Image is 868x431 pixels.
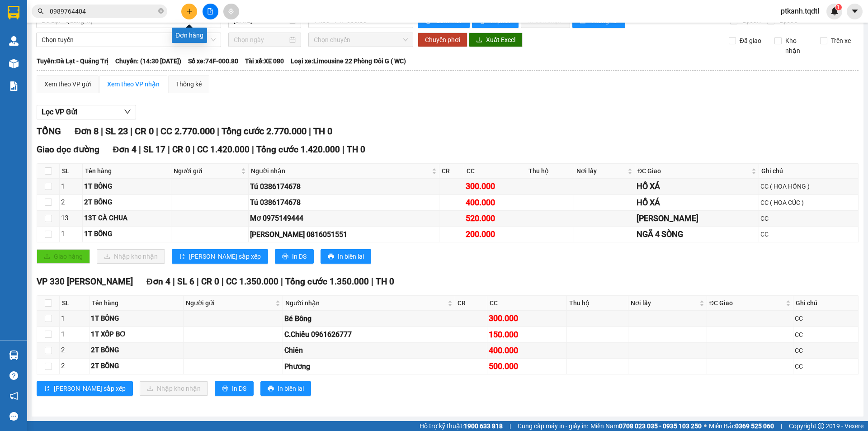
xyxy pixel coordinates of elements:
[83,164,171,179] th: Tên hàng
[37,126,61,137] span: TỔNG
[420,421,503,431] span: Hỗ trợ kỹ thuật:
[107,79,160,89] div: Xem theo VP nhận
[260,381,311,396] button: printerIn biên lai
[781,421,782,431] span: |
[42,106,77,118] span: Lọc VP Gửi
[256,144,340,155] span: Tổng cước 1.420.000
[90,296,184,311] th: Tên hàng
[69,5,112,25] span: VP An Sương
[576,166,626,176] span: Nơi lấy
[837,4,840,10] span: 1
[143,144,165,155] span: SL 17
[314,33,408,47] span: Chọn chuyến
[250,213,438,224] div: Mơ 0975149444
[619,422,702,430] strong: 0708 023 035 - 0935 103 250
[37,381,133,396] button: sort-ascending[PERSON_NAME] sắp xếp
[222,126,307,137] span: Tổng cước 2.770.000
[215,381,254,396] button: printerIn DS
[489,312,565,325] div: 300.000
[234,35,288,45] input: Chọn ngày
[9,81,19,91] img: solution-icon
[637,228,757,241] div: NGÃ 4 SÒNG
[818,423,824,429] span: copyright
[61,229,81,240] div: 1
[158,7,164,16] span: close-circle
[222,385,228,393] span: printer
[9,36,19,46] img: warehouse-icon
[284,361,453,372] div: Phương
[61,329,88,340] div: 1
[795,330,857,340] div: CC
[466,212,524,225] div: 520.000
[835,4,842,10] sup: 1
[487,296,567,311] th: CC
[321,249,371,264] button: printerIn biên lai
[250,181,438,192] div: Tú 0386174678
[158,8,164,14] span: close-circle
[207,8,213,14] span: file-add
[8,6,19,19] img: logo-vxr
[830,7,839,15] img: icon-new-feature
[37,249,90,264] button: uploadGiao hàng
[84,181,170,192] div: 1T BÔNG
[328,253,334,260] span: printer
[281,276,283,287] span: |
[38,8,44,14] span: search
[37,144,99,155] span: Giao dọc đường
[115,56,181,66] span: Chuyến: (14:30 [DATE])
[176,79,202,89] div: Thống kê
[172,144,190,155] span: CR 0
[113,144,137,155] span: Đơn 4
[203,4,218,19] button: file-add
[489,344,565,357] div: 400.000
[439,164,464,179] th: CR
[793,296,859,311] th: Ghi chú
[637,212,757,225] div: [PERSON_NAME]
[91,345,182,356] div: 2T BÔNG
[590,421,702,431] span: Miền Nam
[309,126,311,137] span: |
[124,108,131,115] span: down
[466,228,524,241] div: 200.000
[217,126,219,137] span: |
[284,329,453,340] div: C.Chiểu 0961626777
[851,7,859,15] span: caret-down
[709,298,784,308] span: ĐC Giao
[105,126,128,137] span: SL 23
[197,144,250,155] span: CC 1.420.000
[9,59,19,68] img: warehouse-icon
[37,57,108,65] b: Tuyến: Đà Lạt - Quảng Trị
[186,8,193,14] span: plus
[631,298,697,308] span: Nơi lấy
[313,126,332,137] span: TH 0
[181,4,197,19] button: plus
[567,296,629,311] th: Thu hộ
[61,345,88,356] div: 2
[759,164,859,179] th: Ghi chú
[526,164,574,179] th: Thu hộ
[228,8,234,14] span: aim
[292,251,307,261] span: In DS
[42,33,216,47] span: Chọn tuyến
[760,198,857,208] div: CC ( HOA CÚC )
[33,62,38,72] span: 0
[284,345,453,356] div: Chiên
[285,298,446,308] span: Người nhận
[91,313,182,324] div: 1T BÔNG
[160,126,215,137] span: CC 2.770.000
[84,229,170,240] div: 1T BÔNG
[172,28,207,43] div: Đơn hàng
[173,276,175,287] span: |
[466,180,524,193] div: 300.000
[464,164,526,179] th: CC
[91,329,182,340] div: 1T XỐP BƠ
[489,360,565,373] div: 500.000
[9,412,18,421] span: message
[338,251,364,261] span: In biên lai
[827,36,854,46] span: Trên xe
[201,276,219,287] span: CR 0
[245,56,284,66] span: Tài xế: XE 080
[91,361,182,372] div: 2T BÔNG
[735,422,774,430] strong: 0369 525 060
[455,296,487,311] th: CR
